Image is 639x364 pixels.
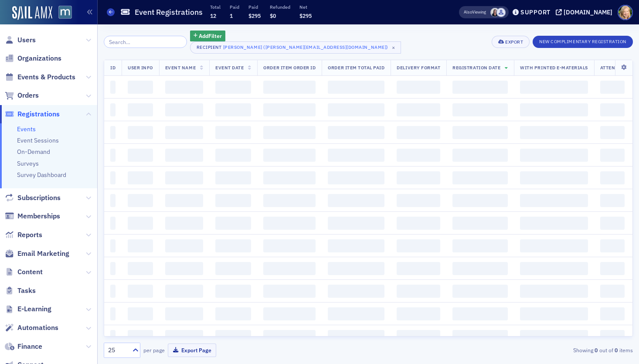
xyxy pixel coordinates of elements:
[600,285,625,298] span: ‌
[17,136,59,144] a: Event Sessions
[165,149,203,162] span: ‌
[397,217,440,230] span: ‌
[452,330,508,343] span: ‌
[17,35,36,45] span: Users
[128,65,153,71] span: User Info
[263,330,316,343] span: ‌
[390,44,398,51] span: ×
[397,285,440,298] span: ‌
[5,323,58,333] a: Automations
[215,194,251,207] span: ‌
[397,171,440,184] span: ‌
[452,285,508,298] span: ‌
[110,81,116,94] span: ‌
[5,304,51,314] a: E-Learning
[452,171,508,184] span: ‌
[165,171,203,184] span: ‌
[520,217,588,230] span: ‌
[17,286,36,296] span: Tasks
[492,36,530,48] button: Export
[110,103,116,116] span: ‌
[490,8,500,17] span: Kelly Brown
[17,342,42,351] span: Finance
[263,126,316,139] span: ‌
[464,9,472,15] div: Also
[110,65,116,71] span: ID
[215,171,251,184] span: ‌
[328,262,384,275] span: ‌
[17,171,66,179] a: Survey Dashboard
[165,65,196,71] span: Event Name
[328,103,384,116] span: ‌
[17,91,39,100] span: Orders
[5,342,42,351] a: Finance
[165,262,203,275] span: ‌
[248,4,261,10] p: Paid
[613,346,619,354] strong: 0
[263,262,316,275] span: ‌
[600,330,625,343] span: ‌
[328,65,384,71] span: Order Item Total Paid
[165,81,203,94] span: ‌
[397,126,440,139] span: ‌
[143,346,165,354] label: per page
[397,307,440,320] span: ‌
[270,12,276,19] span: $0
[397,330,440,343] span: ‌
[17,125,36,133] a: Events
[5,35,36,45] a: Users
[17,249,69,259] span: Email Marketing
[600,171,625,184] span: ‌
[248,12,261,19] span: $295
[452,194,508,207] span: ‌
[17,323,58,333] span: Automations
[328,126,384,139] span: ‌
[5,193,61,203] a: Subscriptions
[520,81,588,94] span: ‌
[593,346,599,354] strong: 0
[600,81,625,94] span: ‌
[452,262,508,275] span: ‌
[197,44,222,50] div: Recipient
[328,171,384,184] span: ‌
[110,126,116,139] span: ‌
[128,149,153,162] span: ‌
[5,72,75,82] a: Events & Products
[110,194,116,207] span: ‌
[520,239,588,252] span: ‌
[520,262,588,275] span: ‌
[165,126,203,139] span: ‌
[128,103,153,116] span: ‌
[17,230,42,240] span: Reports
[600,262,625,275] span: ‌
[520,285,588,298] span: ‌
[128,330,153,343] span: ‌
[263,194,316,207] span: ‌
[520,65,588,71] span: With Printed E-Materials
[600,126,625,139] span: ‌
[564,8,612,16] div: [DOMAIN_NAME]
[600,217,625,230] span: ‌
[108,346,127,355] div: 25
[452,239,508,252] span: ‌
[520,103,588,116] span: ‌
[328,307,384,320] span: ‌
[17,109,60,119] span: Registrations
[128,217,153,230] span: ‌
[128,81,153,94] span: ‌
[263,149,316,162] span: ‌
[223,43,388,51] div: [PERSON_NAME] ([PERSON_NAME][EMAIL_ADDRESS][DOMAIN_NAME])
[263,285,316,298] span: ‌
[328,330,384,343] span: ‌
[397,239,440,252] span: ‌
[17,148,50,156] a: On-Demand
[135,7,203,17] h1: Event Registrations
[5,54,61,63] a: Organizations
[5,286,36,296] a: Tasks
[17,193,61,203] span: Subscriptions
[600,239,625,252] span: ‌
[17,160,39,167] a: Surveys
[5,109,60,119] a: Registrations
[600,194,625,207] span: ‌
[328,194,384,207] span: ‌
